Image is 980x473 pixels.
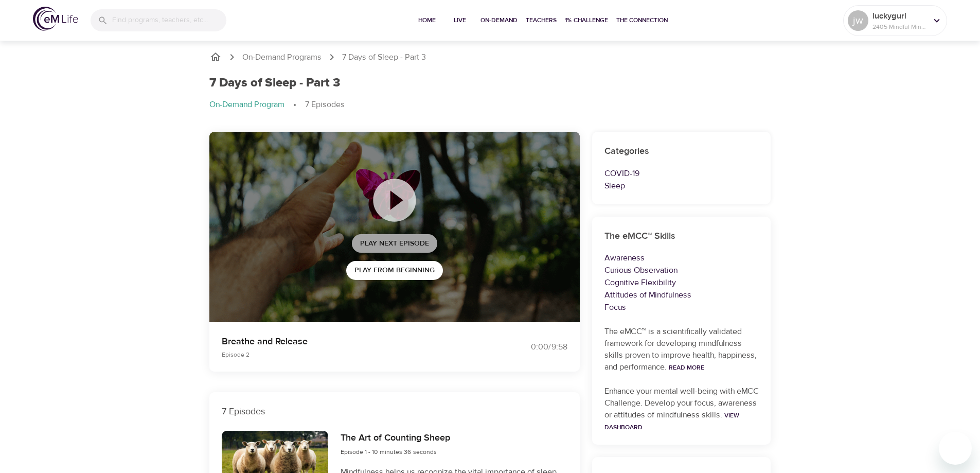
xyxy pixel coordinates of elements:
[346,261,443,280] button: Play from beginning
[480,15,518,26] span: On-Demand
[604,411,739,431] a: View Dashboard
[848,10,868,31] div: jw
[222,350,478,359] p: Episode 2
[872,10,927,22] p: luckygurl
[415,15,439,26] span: Home
[872,22,927,31] p: 2405 Mindful Minutes
[604,167,759,180] p: COVID-19
[352,234,437,253] button: Play Next Episode
[616,15,668,26] span: The Connection
[604,289,759,301] p: Attitudes of Mindfulness
[341,448,437,456] span: Episode 1 - 10 minutes 36 seconds
[565,15,608,26] span: 1% Challenge
[342,51,426,63] p: 7 Days of Sleep - Part 3
[33,7,78,31] img: logo
[669,363,704,372] a: Read More
[341,431,450,446] h6: The Art of Counting Sheep
[604,386,759,433] p: Enhance your mental well-being with eMCC Challenge. Develop your focus, awareness or attitudes of...
[604,301,759,313] p: Focus
[209,99,771,111] nav: breadcrumb
[354,264,435,277] span: Play from beginning
[222,335,478,348] p: Breathe and Release
[112,9,226,31] input: Find programs, teachers, etc...
[222,405,567,418] p: 7 Episodes
[604,276,759,289] p: Cognitive Flexibility
[209,51,771,63] nav: breadcrumb
[604,326,759,373] p: The eMCC™ is a scientifically validated framework for developing mindfulness skills proven to imp...
[604,229,759,244] h6: The eMCC™ Skills
[604,144,759,159] h6: Categories
[604,180,759,192] p: Sleep
[209,76,340,91] h1: 7 Days of Sleep - Part 3
[305,99,345,111] p: 7 Episodes
[604,264,759,276] p: Curious Observation
[242,51,322,63] a: On-Demand Programs
[490,341,567,353] div: 0:00 / 9:58
[360,237,429,250] span: Play Next Episode
[604,252,759,264] p: Awareness
[448,15,472,26] span: Live
[526,15,557,26] span: Teachers
[939,432,972,465] iframe: Button to launch messaging window
[209,99,284,111] p: On-Demand Program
